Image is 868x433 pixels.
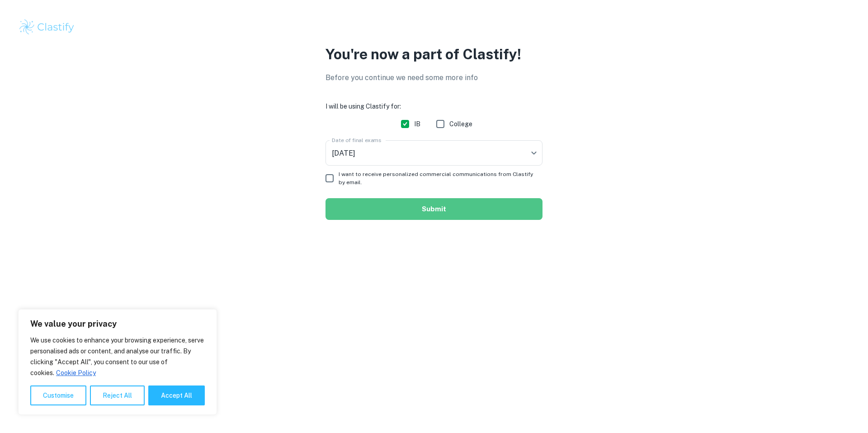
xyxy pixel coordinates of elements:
a: Clastify logo [18,18,850,36]
h6: I will be using Clastify for: [325,101,542,111]
span: I want to receive personalized commercial communications from Clastify by email. [339,170,535,186]
button: Accept All [148,385,205,405]
img: Clastify logo [18,18,75,36]
span: College [449,119,472,129]
button: Customise [30,385,86,405]
span: IB [414,119,420,129]
p: We value your privacy [30,319,205,329]
div: We value your privacy [18,309,217,415]
div: [DATE] [325,140,542,166]
button: Submit [325,198,542,220]
label: Date of final exams [332,136,381,144]
p: Before you continue we need some more info [325,72,542,83]
button: Reject All [90,385,145,405]
p: We use cookies to enhance your browsing experience, serve personalised ads or content, and analys... [30,335,205,378]
a: Cookie Policy [56,369,96,377]
p: You're now a part of Clastify! [325,43,542,65]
